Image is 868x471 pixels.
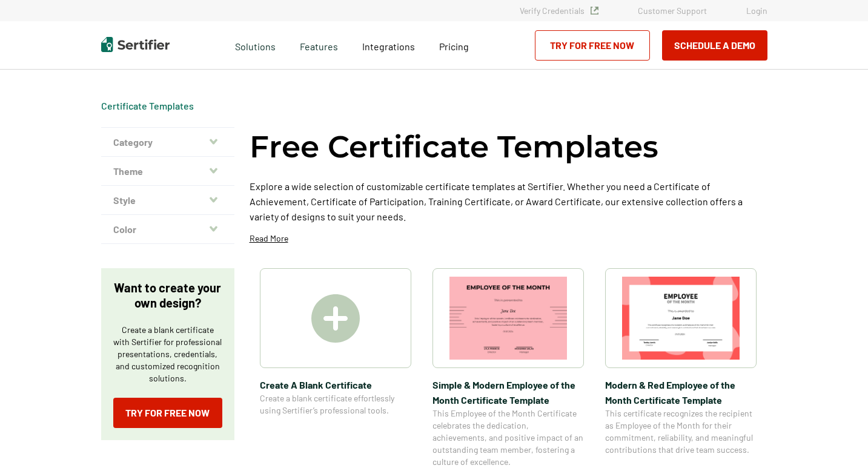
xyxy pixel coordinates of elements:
[432,268,584,468] a: Simple & Modern Employee of the Month Certificate TemplateSimple & Modern Employee of the Month C...
[101,186,234,215] button: Style
[235,38,276,53] span: Solutions
[101,100,194,112] div: Breadcrumb
[591,7,598,15] img: Verified
[439,38,469,53] a: Pricing
[605,268,757,468] a: Modern & Red Employee of the Month Certificate TemplateModern & Red Employee of the Month Certifi...
[101,215,234,244] button: Color
[260,377,411,392] span: Create A Blank Certificate
[101,37,170,52] img: Sertifier | Digital Credentialing Platform
[311,294,360,343] img: Create A Blank Certificate
[362,38,415,53] a: Integrations
[605,377,757,407] span: Modern & Red Employee of the Month Certificate Template
[250,232,288,245] p: Read More
[746,5,767,16] a: Login
[605,407,757,456] span: This certificate recognizes the recipient as Employee of the Month for their commitment, reliabil...
[300,38,338,53] span: Features
[250,127,658,166] h1: Free Certificate Templates
[101,100,194,111] a: Certificate Templates
[432,407,584,468] span: This Employee of the Month Certificate celebrates the dedication, achievements, and positive impa...
[622,277,740,360] img: Modern & Red Employee of the Month Certificate Template
[362,41,415,52] span: Integrations
[439,41,469,52] span: Pricing
[101,100,194,112] span: Certificate Templates
[101,128,234,157] button: Category
[113,398,222,428] a: Try for Free Now
[520,5,598,16] a: Verify Credentials
[260,392,411,417] span: Create a blank certificate effortlessly using Sertifier’s professional tools.
[449,277,567,360] img: Simple & Modern Employee of the Month Certificate Template
[432,377,584,407] span: Simple & Modern Employee of the Month Certificate Template
[101,157,234,186] button: Theme
[535,30,650,61] a: Try for Free Now
[250,179,767,224] p: Explore a wide selection of customizable certificate templates at Sertifier. Whether you need a C...
[113,280,222,311] p: Want to create your own design?
[113,324,222,384] p: Create a blank certificate with Sertifier for professional presentations, credentials, and custom...
[638,5,707,16] a: Customer Support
